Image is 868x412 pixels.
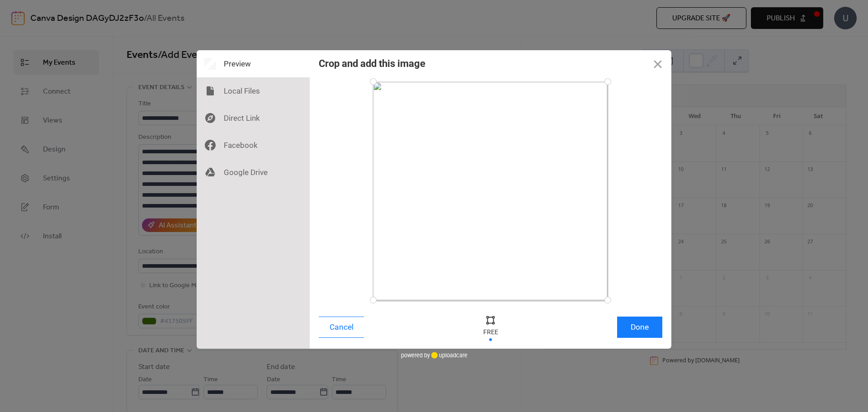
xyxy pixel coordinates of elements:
[197,159,310,186] div: Google Drive
[401,349,467,362] div: powered by
[319,58,425,69] div: Crop and add this image
[617,317,662,338] button: Done
[197,132,310,159] div: Facebook
[644,50,671,77] button: Close
[197,104,310,132] div: Direct Link
[197,50,310,77] div: Preview
[430,352,467,359] a: uploadcare
[197,77,310,104] div: Local Files
[319,317,364,338] button: Cancel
